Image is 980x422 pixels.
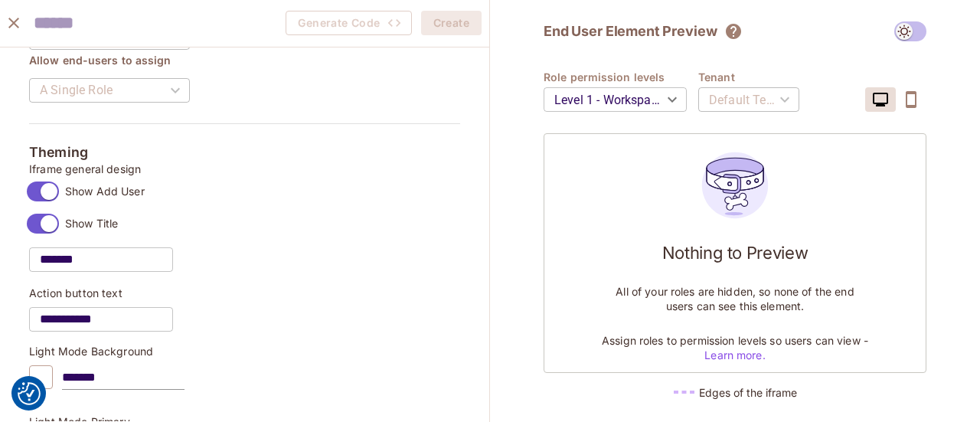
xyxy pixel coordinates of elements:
[601,284,869,313] p: All of your roles are hidden, so none of the end users can see this element.
[724,22,743,41] svg: The element will only show tenant specific content. No user information will be visible across te...
[286,11,412,35] span: Create the element to generate code
[544,78,687,121] div: Level 1 - Workspace Owner
[29,345,460,358] p: Light Mode Background
[18,382,41,405] img: Revisit consent button
[704,348,765,361] a: Learn more.
[286,11,412,35] button: Generate Code
[698,78,799,121] div: Default Tenant
[29,69,190,112] div: A Single Role
[601,333,869,362] p: Assign roles to permission levels so users can view -
[29,53,460,67] h4: Allow end-users to assign
[421,11,482,35] button: Create
[18,382,41,405] button: Consent Preferences
[698,70,811,84] h4: Tenant
[29,163,460,175] p: Iframe general design
[694,144,776,227] img: users_preview_empty_state
[662,241,808,264] h1: Nothing to Preview
[544,22,717,41] h2: End User Element Preview
[699,385,797,400] h5: Edges of the iframe
[29,145,460,160] h5: Theming
[65,184,145,198] span: Show Add User
[544,70,698,84] h4: Role permission levels
[29,287,460,299] p: Action button text
[65,216,118,231] span: Show Title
